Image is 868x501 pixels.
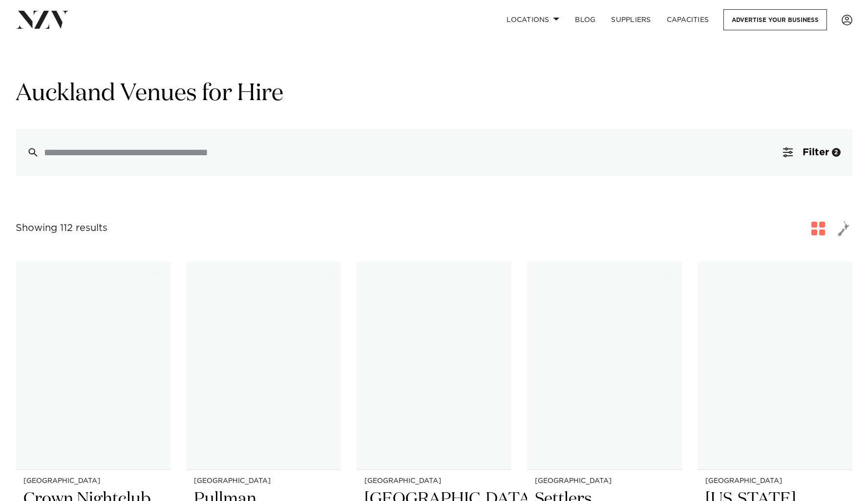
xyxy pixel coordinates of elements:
div: Showing 112 results [16,221,107,236]
a: Advertise your business [723,9,827,30]
span: Filter [803,147,829,157]
h1: Auckland Venues for Hire [16,79,852,109]
a: BLOG [567,9,603,30]
div: 2 [832,148,841,157]
a: Locations [499,9,567,30]
small: [GEOGRAPHIC_DATA] [705,478,845,485]
a: Capacities [659,9,717,30]
small: [GEOGRAPHIC_DATA] [194,478,333,485]
small: [GEOGRAPHIC_DATA] [535,478,674,485]
a: SUPPLIERS [603,9,658,30]
button: Filter2 [771,129,852,176]
small: [GEOGRAPHIC_DATA] [23,478,163,485]
img: nzv-logo.png [16,11,69,28]
small: [GEOGRAPHIC_DATA] [364,478,504,485]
